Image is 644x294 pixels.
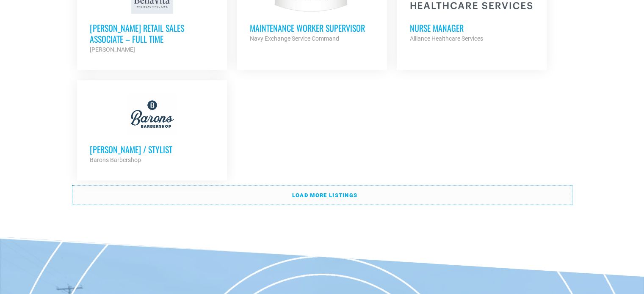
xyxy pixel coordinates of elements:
a: [PERSON_NAME] / Stylist Barons Barbershop [77,80,227,178]
strong: Load more listings [292,192,357,198]
strong: Navy Exchange Service Command [250,35,339,42]
strong: Barons Barbershop [90,157,141,163]
h3: [PERSON_NAME] Retail Sales Associate – Full Time [90,22,214,44]
strong: [PERSON_NAME] [90,46,135,53]
h3: [PERSON_NAME] / Stylist [90,144,214,155]
strong: Alliance Healthcare Services [409,35,483,42]
a: Load more listings [72,186,572,205]
h3: MAINTENANCE WORKER SUPERVISOR [250,22,374,33]
h3: Nurse Manager [409,22,534,33]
